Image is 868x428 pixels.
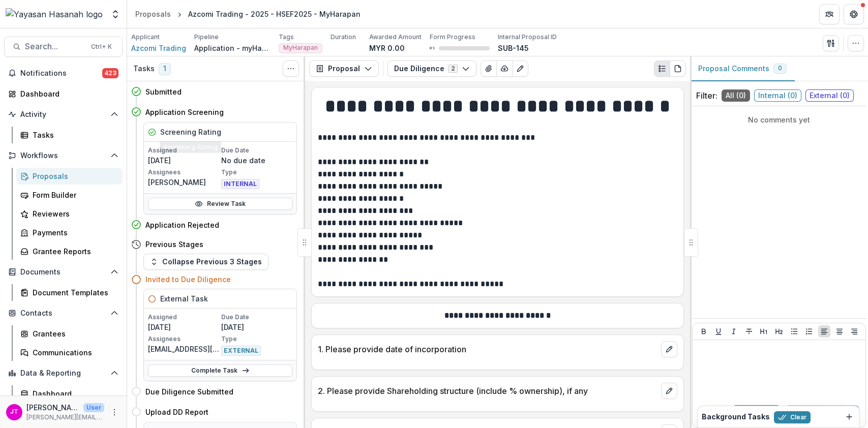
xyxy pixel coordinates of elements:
button: Open Workflows [4,147,123,164]
span: INTERNAL [221,179,259,189]
div: Dashboard [33,388,114,399]
p: No comments yet [696,114,862,125]
p: Due Date [221,313,292,322]
button: PDF view [670,60,686,77]
button: Proposal Comments [690,56,795,81]
p: User [83,403,104,412]
a: Payments [16,224,123,241]
p: Tags [279,33,294,42]
p: [PERSON_NAME] [148,177,219,188]
p: Filter: [696,89,717,102]
h4: Submitted [145,86,182,97]
button: Open entity switcher [108,4,123,24]
h4: Application Screening [145,107,224,117]
button: Clear [774,411,811,423]
div: Dashboard [20,88,114,99]
span: 0 [778,65,782,72]
p: [DATE] [221,322,292,332]
a: Complete Task [148,364,292,377]
h2: Background Tasks [702,413,770,421]
div: Document Templates [33,287,114,298]
button: Align Center [833,325,846,338]
div: Form Builder [33,190,114,200]
button: Collapse Previous 3 Stages [143,254,268,270]
div: Proposals [33,171,114,181]
p: [PERSON_NAME][EMAIL_ADDRESS][DOMAIN_NAME] [26,413,104,422]
button: Search... [4,37,123,57]
p: 0 % [430,45,435,52]
div: Proposals [135,9,171,19]
span: Notifications [20,69,102,78]
p: Type [221,334,292,344]
p: Internal Proposal ID [498,33,557,42]
p: [DATE] [148,155,219,166]
p: Due Date [221,146,292,155]
div: Josselyn Tan [10,409,18,415]
button: Align Right [848,325,860,338]
button: Get Help [844,4,864,24]
p: Awarded Amount [369,33,422,42]
a: Tasks [16,127,123,143]
div: Ctrl + K [89,41,114,52]
button: Add Comment [785,405,859,421]
p: Form Progress [430,33,475,42]
p: [EMAIL_ADDRESS][DOMAIN_NAME] [148,344,219,354]
div: Tasks [33,130,114,140]
span: Contacts [20,309,106,318]
p: Applicant [131,33,160,42]
button: Partners [819,4,840,24]
button: Plaintext view [654,60,670,77]
button: edit [661,341,677,357]
a: Grantee Reports [16,243,123,260]
p: 1. Please provide date of incorporation [318,343,657,355]
h4: Due Diligence Submitted [145,386,233,397]
a: Review Task [148,198,292,210]
p: No due date [221,155,292,166]
a: Reviewers [16,205,123,222]
p: SUB-145 [498,43,529,53]
p: Pipeline [194,33,219,42]
button: Open Documents [4,264,123,280]
a: Dashboard [4,85,123,102]
span: Search... [25,42,85,51]
button: Open Data & Reporting [4,365,123,381]
span: Activity [20,110,106,119]
a: Dashboard [16,385,123,402]
button: Edit as form [512,60,528,77]
p: [DATE] [148,322,219,332]
h4: Application Rejected [145,220,219,230]
button: Toggle View Cancelled Tasks [283,60,299,77]
a: Grantees [16,325,123,342]
a: Proposals [16,168,123,185]
p: Duration [331,33,356,42]
div: Azcomi Trading - 2025 - HSEF2025 - MyHarapan [188,9,361,19]
button: View Attached Files [481,60,497,77]
h4: Upload DD Report [145,407,208,417]
span: 423 [102,68,118,78]
p: Assignees [148,334,219,344]
button: Ordered List [803,325,815,338]
button: Heading 1 [758,325,770,338]
p: Type [221,168,292,177]
button: Bold [698,325,710,338]
p: MYR 0.00 [369,43,405,53]
a: Azcomi Trading [131,43,186,53]
button: Open Activity [4,106,123,123]
p: Assigned [148,313,219,322]
button: Proposal [309,60,379,77]
h3: Tasks [133,65,155,73]
div: Grantee Reports [33,246,114,257]
nav: breadcrumb [131,7,365,21]
button: More [108,406,121,418]
p: Assigned [148,146,219,155]
a: Proposals [131,7,175,21]
div: Grantees [33,328,114,339]
span: Workflows [20,151,106,160]
button: Due Diligence2 [387,60,476,77]
h4: Previous Stages [145,239,203,250]
button: Open Contacts [4,305,123,321]
span: All ( 0 ) [722,89,750,102]
div: Payments [33,227,114,238]
img: Yayasan Hasanah logo [6,8,103,20]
